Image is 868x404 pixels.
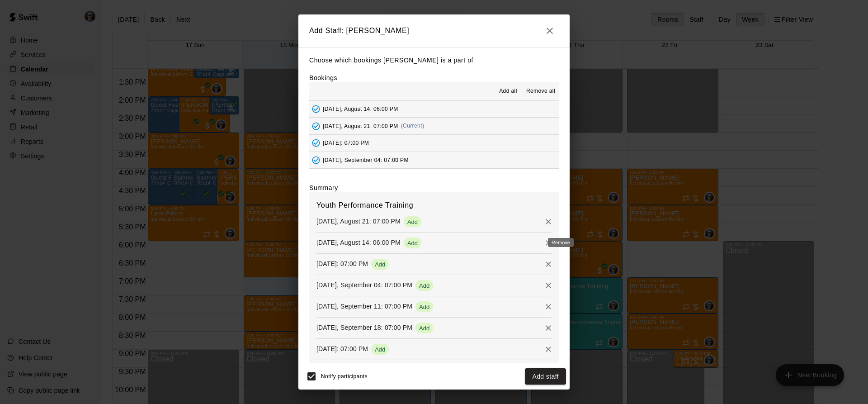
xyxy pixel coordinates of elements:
[316,259,368,268] p: [DATE]: 07:00 PM
[415,325,433,332] span: Add
[323,140,369,146] span: [DATE]: 07:00 PM
[371,261,389,268] span: Add
[542,300,555,314] button: Remove
[309,136,323,150] button: Added - Collect Payment
[415,304,433,310] span: Add
[404,240,421,247] span: Add
[316,200,552,211] h6: Youth Performance Training
[309,153,323,167] button: Added - Collect Payment
[525,368,566,385] button: Add staff
[542,279,555,292] button: Remove
[542,236,555,250] button: Remove
[309,118,559,134] button: Added - Collect Payment[DATE], August 21: 07:00 PM(Current)
[371,346,389,353] span: Add
[316,238,401,247] p: [DATE], August 14: 06:00 PM
[499,87,517,96] span: Add all
[542,215,555,228] button: Remove
[309,152,559,169] button: Added - Collect Payment[DATE], September 04: 07:00 PM
[321,373,368,380] span: Notify participants
[309,102,323,116] button: Added - Collect Payment
[316,280,412,290] p: [DATE], September 04: 07:00 PM
[323,157,409,163] span: [DATE], September 04: 07:00 PM
[323,105,398,112] span: [DATE], August 14: 06:00 PM
[548,238,574,247] div: Remove
[309,55,559,66] p: Choose which bookings [PERSON_NAME] is a part of
[309,74,337,81] label: Bookings
[542,342,555,356] button: Remove
[401,123,425,129] span: (Current)
[542,257,555,271] button: Remove
[309,183,338,192] label: Summary
[316,302,412,311] p: [DATE], September 11: 07:00 PM
[523,84,559,99] button: Remove all
[316,217,401,226] p: [DATE], August 21: 07:00 PM
[316,323,412,332] p: [DATE], September 18: 07:00 PM
[309,135,559,152] button: Added - Collect Payment[DATE]: 07:00 PM
[415,282,433,289] span: Add
[494,84,523,99] button: Add all
[298,14,570,47] h2: Add Staff: [PERSON_NAME]
[404,219,421,225] span: Add
[309,101,559,118] button: Added - Collect Payment[DATE], August 14: 06:00 PM
[309,119,323,133] button: Added - Collect Payment
[316,344,368,353] p: [DATE]: 07:00 PM
[526,87,555,96] span: Remove all
[323,123,398,129] span: [DATE], August 21: 07:00 PM
[542,321,555,335] button: Remove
